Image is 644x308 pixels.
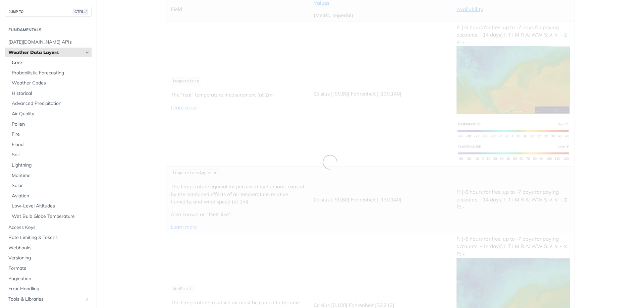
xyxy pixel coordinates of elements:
[85,297,90,302] button: Show subpages for Tools & Libraries
[8,99,92,109] a: Advanced Precipitation
[8,255,90,261] span: Versioning
[73,9,88,14] span: CTRL-/
[8,265,90,272] span: Formats
[12,80,90,86] span: Weather Codes
[12,141,90,148] span: Flood
[12,203,90,209] span: Low-Level Altitudes
[8,39,90,46] span: [DATE][DOMAIN_NAME] APIs
[5,7,92,17] button: JUMP TOCTRL-/
[12,172,90,179] span: Maritime
[8,88,92,99] a: Historical
[5,284,92,294] a: Error Handling
[12,70,90,76] span: Probabilistic Forecasting
[5,263,92,273] a: Formats
[5,27,92,33] h2: Fundamentals
[8,201,92,211] a: Low-Level Altitudes
[5,48,92,58] a: Weather Data LayersHide subpages for Weather Data Layers
[5,233,92,243] a: Rate Limiting & Tokens
[5,223,92,233] a: Access Keys
[8,140,92,150] a: Flood
[8,224,90,231] span: Access Keys
[8,150,92,160] a: Soil
[8,68,92,78] a: Probabilistic Forecasting
[8,211,92,222] a: Wet Bulb Globe Temperature
[5,253,92,263] a: Versioning
[8,245,90,251] span: Webhooks
[12,193,90,199] span: Aviation
[8,119,92,129] a: Pollen
[8,171,92,181] a: Maritime
[12,182,90,189] span: Solar
[12,100,90,107] span: Advanced Precipitation
[8,49,83,56] span: Weather Data Layers
[12,131,90,138] span: Fire
[12,111,90,117] span: Air Quality
[8,234,90,241] span: Rate Limiting & Tokens
[12,90,90,97] span: Historical
[85,50,90,55] button: Hide subpages for Weather Data Layers
[12,59,90,66] span: Core
[12,213,90,220] span: Wet Bulb Globe Temperature
[5,274,92,284] a: Pagination
[8,129,92,139] a: Fire
[12,151,90,158] span: Soil
[8,275,90,282] span: Pagination
[8,78,92,88] a: Weather Codes
[8,109,92,119] a: Air Quality
[8,286,90,292] span: Error Handling
[8,296,83,303] span: Tools & Libraries
[5,294,92,304] a: Tools & LibrariesShow subpages for Tools & Libraries
[5,243,92,253] a: Webhooks
[8,58,92,68] a: Core
[12,121,90,128] span: Pollen
[5,37,92,47] a: [DATE][DOMAIN_NAME] APIs
[8,160,92,170] a: Lightning
[8,191,92,201] a: Aviation
[12,162,90,169] span: Lightning
[8,181,92,191] a: Solar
